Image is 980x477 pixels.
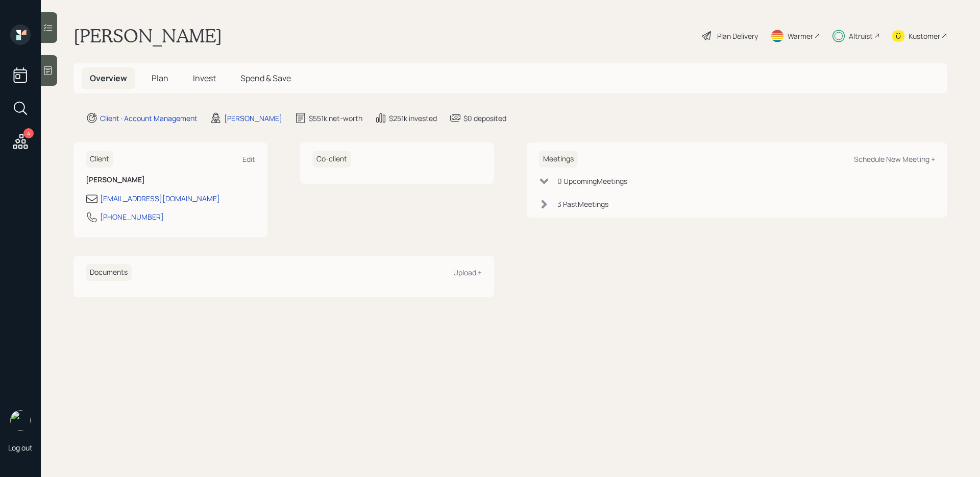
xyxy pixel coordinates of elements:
span: Overview [90,73,127,84]
h1: [PERSON_NAME] [73,25,222,47]
span: Invest [193,73,216,84]
h6: Documents [86,264,132,281]
div: [PHONE_NUMBER] [100,211,164,222]
div: $251k invested [389,113,437,124]
h6: Meetings [539,151,578,168]
div: [EMAIL_ADDRESS][DOMAIN_NAME] [100,193,220,204]
div: 3 Past Meeting s [557,199,608,209]
div: Plan Delivery [717,31,758,41]
span: Spend & Save [240,73,291,84]
div: Client · Account Management [100,113,198,124]
div: Altruist [849,31,873,41]
div: 0 Upcoming Meeting s [557,176,627,186]
h6: [PERSON_NAME] [86,176,255,184]
div: $551k net-worth [309,113,362,124]
div: Upload + [453,268,482,277]
div: Log out [8,443,33,452]
span: Plan [152,73,168,84]
div: Schedule New Meeting + [854,154,935,164]
div: Kustomer [909,31,940,41]
div: Edit [242,154,255,164]
h6: Client [86,151,113,168]
div: Warmer [788,31,813,41]
div: 4 [23,128,34,138]
div: [PERSON_NAME] [224,113,282,124]
img: sami-boghos-headshot.png [10,410,31,431]
div: $0 deposited [463,113,506,124]
h6: Co-client [312,151,351,168]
